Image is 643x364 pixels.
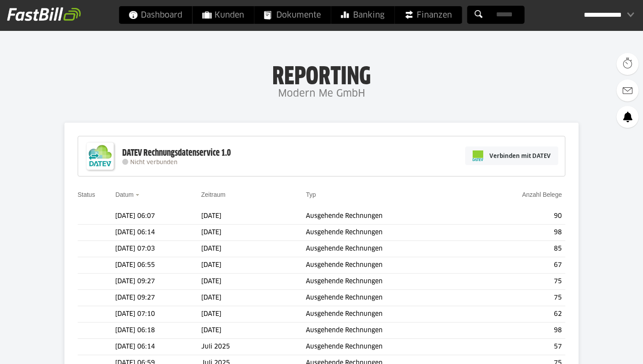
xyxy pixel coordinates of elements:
[254,6,331,24] a: Dokumente
[115,339,201,355] td: [DATE] 06:14
[115,208,201,225] td: [DATE] 06:07
[122,147,231,159] div: DATEV Rechnungsdatenservice 1.0
[201,257,306,274] td: [DATE]
[306,306,472,323] td: Ausgehende Rechnungen
[115,257,201,274] td: [DATE] 06:55
[119,6,192,24] a: Dashboard
[522,191,562,198] a: Anzahl Belege
[201,323,306,339] td: [DATE]
[472,241,565,257] td: 85
[201,208,306,225] td: [DATE]
[115,290,201,306] td: [DATE] 09:27
[472,323,565,339] td: 98
[306,339,472,355] td: Ausgehende Rechnungen
[306,191,316,198] a: Typ
[306,241,472,257] td: Ausgehende Rechnungen
[201,339,306,355] td: Juli 2025
[472,290,565,306] td: 75
[473,150,483,161] img: pi-datev-logo-farbig-24.svg
[83,139,118,174] img: DATEV-Datenservice Logo
[306,323,472,339] td: Ausgehende Rechnungen
[264,6,321,24] span: Dokumente
[341,6,384,24] span: Banking
[130,160,177,165] span: Nicht verbunden
[472,208,565,225] td: 90
[201,306,306,323] td: [DATE]
[115,191,133,198] a: Datum
[472,225,565,241] td: 98
[472,306,565,323] td: 62
[472,339,565,355] td: 57
[395,6,462,24] a: Finanzen
[115,241,201,257] td: [DATE] 07:03
[489,151,551,160] span: Verbinden mit DATEV
[78,191,95,198] a: Status
[306,257,472,274] td: Ausgehende Rechnungen
[201,290,306,306] td: [DATE]
[201,274,306,290] td: [DATE]
[135,194,141,196] img: sort_desc.gif
[115,306,201,323] td: [DATE] 07:10
[306,208,472,225] td: Ausgehende Rechnungen
[331,6,394,24] a: Banking
[306,225,472,241] td: Ausgehende Rechnungen
[306,290,472,306] td: Ausgehende Rechnungen
[115,274,201,290] td: [DATE] 09:27
[575,338,634,360] iframe: Öffnet ein Widget, in dem Sie weitere Informationen finden
[472,257,565,274] td: 67
[201,225,306,241] td: [DATE]
[201,241,306,257] td: [DATE]
[88,62,555,85] h1: Reporting
[472,274,565,290] td: 75
[128,6,182,24] span: Dashboard
[202,6,244,24] span: Kunden
[465,146,558,165] a: Verbinden mit DATEV
[115,225,201,241] td: [DATE] 06:14
[201,191,226,198] a: Zeitraum
[192,6,254,24] a: Kunden
[7,7,81,21] img: fastbill_logo_white.png
[306,274,472,290] td: Ausgehende Rechnungen
[115,323,201,339] td: [DATE] 06:18
[404,6,452,24] span: Finanzen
